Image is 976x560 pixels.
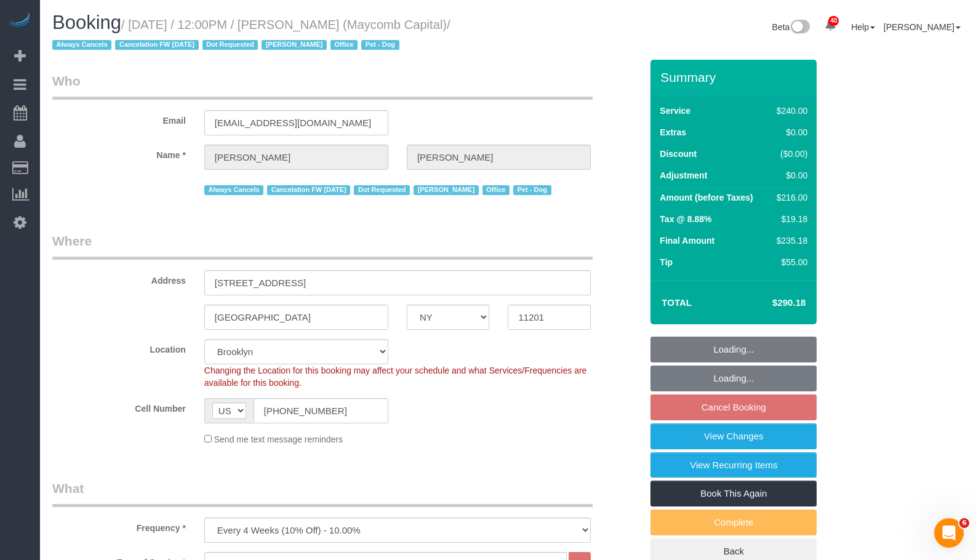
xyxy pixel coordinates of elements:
legend: Who [52,72,593,100]
input: First Name [204,145,388,170]
div: $0.00 [772,126,807,138]
div: ($0.00) [772,148,807,160]
legend: Where [52,232,593,260]
label: Adjustment [660,169,707,182]
span: Dot Requested [354,185,410,195]
label: Cell Number [43,398,195,415]
span: Always Cancels [204,185,263,195]
div: $240.00 [772,105,807,117]
a: 40 [818,12,842,39]
input: Zip Code [508,305,591,330]
a: Help [851,22,875,32]
span: Cancelation FW [DATE] [115,40,198,50]
label: Tip [660,256,673,268]
div: $216.00 [772,191,807,204]
span: Pet - Dog [513,185,551,195]
legend: What [52,479,593,507]
a: Beta [772,22,810,32]
small: / [DATE] / 12:00PM / [PERSON_NAME] (Maycomb Capital) [52,18,450,52]
label: Amount (before Taxes) [660,191,753,204]
img: New interface [790,20,810,36]
label: Final Amount [660,234,714,247]
span: [PERSON_NAME] [262,40,326,50]
span: 6 [959,518,969,528]
a: View Recurring Items [650,452,817,478]
div: $0.00 [772,169,807,182]
h3: Summary [660,70,810,84]
label: Location [43,339,195,356]
label: Email [43,110,195,127]
span: / [52,18,450,52]
span: Pet - Dog [361,40,399,50]
a: View Changes [650,423,817,449]
span: Always Cancels [52,40,111,50]
label: Service [660,105,690,117]
div: $19.18 [772,213,807,225]
span: Changing the Location for this booking may affect your schedule and what Services/Frequencies are... [204,366,587,388]
span: Office [482,185,510,195]
label: Discount [660,148,697,160]
label: Extras [660,126,686,138]
span: Dot Requested [202,40,258,50]
input: City [204,305,388,330]
span: [PERSON_NAME] [414,185,478,195]
span: Booking [52,12,121,33]
label: Tax @ 8.88% [660,213,711,225]
label: Address [43,270,195,287]
span: 40 [828,16,839,26]
strong: Total [662,297,692,308]
span: Cancelation FW [DATE] [267,185,350,195]
a: Book This Again [650,481,817,506]
input: Email [204,110,388,135]
label: Frequency * [43,518,195,534]
span: Office [330,40,358,50]
input: Cell Number [254,398,388,423]
label: Name * [43,145,195,161]
input: Last Name [407,145,591,170]
h4: $290.18 [735,298,806,308]
span: Send me text message reminders [214,434,343,444]
div: $55.00 [772,256,807,268]
iframe: Intercom live chat [934,518,964,548]
img: Automaid Logo [7,12,32,30]
a: [PERSON_NAME] [884,22,961,32]
div: $235.18 [772,234,807,247]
